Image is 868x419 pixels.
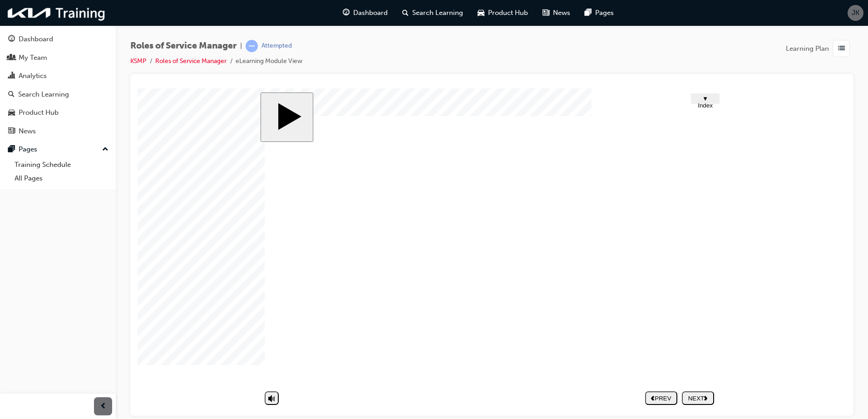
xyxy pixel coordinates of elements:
[335,4,395,22] a: guage-iconDashboard
[8,72,15,80] span: chart-icon
[19,126,36,136] div: News
[4,123,112,140] a: News
[155,57,227,65] a: Roles of Service Manager
[261,42,292,50] div: Attempted
[102,144,108,156] span: up-icon
[8,35,15,44] span: guage-icon
[130,57,146,65] a: KSMP
[19,34,53,44] div: Dashboard
[123,4,176,54] button: Start
[8,146,15,154] span: pages-icon
[19,71,47,81] div: Analytics
[595,8,614,18] span: Pages
[123,4,586,324] div: Roles of Service Manager Start Course
[19,144,37,155] div: Pages
[4,141,112,158] button: Pages
[100,401,107,412] span: prev-icon
[852,8,859,18] span: JK
[395,4,470,22] a: search-iconSearch Learning
[478,7,484,19] span: car-icon
[8,91,15,99] span: search-icon
[240,41,242,51] span: |
[488,8,528,18] span: Product Hub
[402,7,409,19] span: search-icon
[577,4,621,22] a: pages-iconPages
[838,43,845,54] span: list-icon
[353,8,388,18] span: Dashboard
[11,158,112,172] a: Training Schedule
[848,5,863,21] button: JK
[535,4,577,22] a: news-iconNews
[4,29,112,141] button: DashboardMy TeamAnalyticsSearch LearningProduct HubNews
[4,104,112,121] a: Product Hub
[4,31,112,48] a: Dashboard
[5,4,109,22] img: kia-training
[19,107,59,118] div: Product Hub
[8,127,15,136] span: news-icon
[786,44,829,54] span: Learning Plan
[786,40,853,57] button: Learning Plan
[4,86,112,103] a: Search Learning
[553,8,570,18] span: News
[8,54,15,62] span: people-icon
[4,49,112,66] a: My Team
[19,53,47,63] div: My Team
[470,4,535,22] a: car-iconProduct Hub
[412,8,463,18] span: Search Learning
[343,7,350,19] span: guage-icon
[130,41,237,51] span: Roles of Service Manager
[246,40,258,52] span: learningRecordVerb_ATTEMPT-icon
[8,109,15,117] span: car-icon
[542,7,549,19] span: news-icon
[4,68,112,84] a: Analytics
[236,56,302,67] li: eLearning Module View
[585,7,592,19] span: pages-icon
[11,171,112,185] a: All Pages
[18,89,69,100] div: Search Learning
